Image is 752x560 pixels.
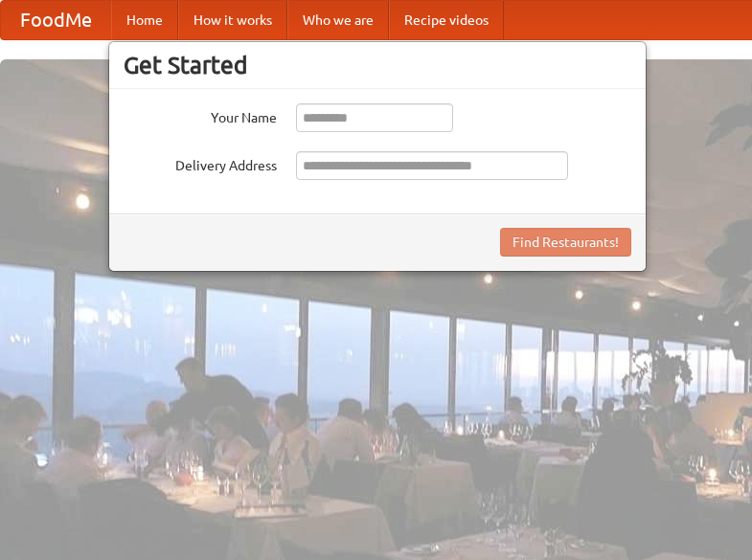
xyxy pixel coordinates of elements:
[287,1,389,39] a: Who we are
[124,151,277,175] label: Delivery Address
[500,228,631,257] button: Find Restaurants!
[389,1,504,39] a: Recipe videos
[1,1,111,39] a: FoodMe
[178,1,287,39] a: How it works
[124,103,277,127] label: Your Name
[111,1,178,39] a: Home
[124,51,631,79] h3: Get Started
